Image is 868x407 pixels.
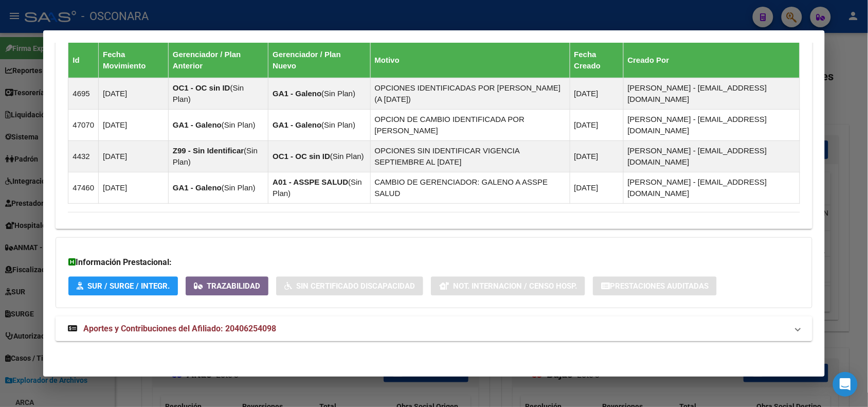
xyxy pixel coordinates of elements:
[610,281,709,291] span: Prestaciones Auditadas
[273,89,321,98] strong: GA1 - Galeno
[173,83,244,103] span: Sin Plan
[268,109,370,140] td: ( )
[99,109,169,140] td: [DATE]
[224,183,253,192] span: Sin Plan
[224,120,253,129] span: Sin Plan
[370,140,570,172] td: OPCIONES SIN IDENTIFICAR VIGENCIA SEPTIEMBRE AL [DATE]
[173,83,230,92] strong: OC1 - OC sin ID
[168,140,268,172] td: ( )
[453,281,577,291] span: Not. Internacion / Censo Hosp.
[623,109,800,140] td: [PERSON_NAME] - [EMAIL_ADDRESS][DOMAIN_NAME]
[570,42,623,78] th: Fecha Creado
[68,276,178,295] button: SUR / SURGE / INTEGR.
[168,109,268,140] td: ( )
[68,140,99,172] td: 4432
[570,172,623,203] td: [DATE]
[431,276,585,295] button: Not. Internacion / Censo Hosp.
[56,316,812,341] mat-expansion-panel-header: Aportes y Contribuciones del Afiliado: 20406254098
[99,78,169,109] td: [DATE]
[296,281,415,291] span: Sin Certificado Discapacidad
[68,172,99,203] td: 47460
[570,109,623,140] td: [DATE]
[268,172,370,203] td: ( )
[168,172,268,203] td: ( )
[276,276,423,295] button: Sin Certificado Discapacidad
[87,281,170,291] span: SUR / SURGE / INTEGR.
[623,140,800,172] td: [PERSON_NAME] - [EMAIL_ADDRESS][DOMAIN_NAME]
[370,78,570,109] td: OPCIONES IDENTIFICADAS POR [PERSON_NAME] (A [DATE])
[593,276,717,295] button: Prestaciones Auditadas
[333,152,361,161] span: Sin Plan
[570,78,623,109] td: [DATE]
[168,78,268,109] td: ( )
[68,256,799,269] h3: Información Prestacional:
[273,120,321,129] strong: GA1 - Galeno
[186,276,268,295] button: Trazabilidad
[173,183,222,192] strong: GA1 - Galeno
[273,152,330,161] strong: OC1 - OC sin ID
[324,120,353,129] span: Sin Plan
[83,324,276,333] span: Aportes y Contribuciones del Afiliado: 20406254098
[207,281,260,291] span: Trazabilidad
[99,140,169,172] td: [DATE]
[99,172,169,203] td: [DATE]
[68,78,99,109] td: 4695
[173,146,258,166] span: Sin Plan
[99,42,169,78] th: Fecha Movimiento
[833,372,858,397] div: Open Intercom Messenger
[370,42,570,78] th: Motivo
[268,42,370,78] th: Gerenciador / Plan Nuevo
[273,178,362,198] span: Sin Plan
[623,78,800,109] td: [PERSON_NAME] - [EMAIL_ADDRESS][DOMAIN_NAME]
[623,42,800,78] th: Creado Por
[173,120,222,129] strong: GA1 - Galeno
[68,42,99,78] th: Id
[570,140,623,172] td: [DATE]
[324,89,353,98] span: Sin Plan
[273,178,348,186] strong: A01 - ASSPE SALUD
[168,42,268,78] th: Gerenciador / Plan Anterior
[370,172,570,203] td: CAMBIO DE GERENCIADOR: GALENO A ASSPE SALUD
[68,109,99,140] td: 47070
[268,78,370,109] td: ( )
[623,172,800,203] td: [PERSON_NAME] - [EMAIL_ADDRESS][DOMAIN_NAME]
[173,146,244,155] strong: Z99 - Sin Identificar
[370,109,570,140] td: OPCION DE CAMBIO IDENTIFICADA POR [PERSON_NAME]
[268,140,370,172] td: ( )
